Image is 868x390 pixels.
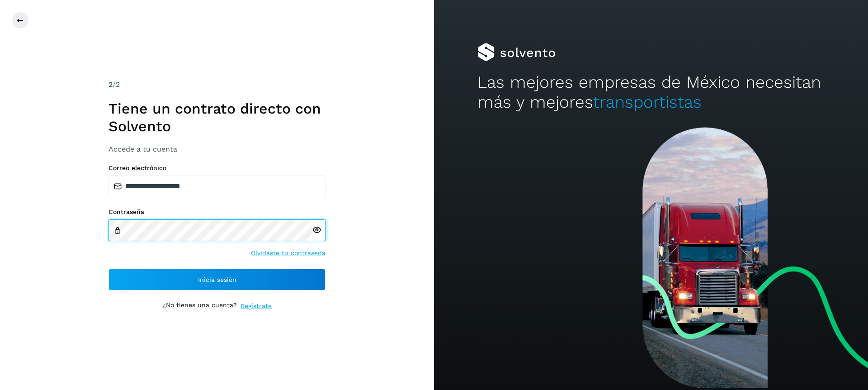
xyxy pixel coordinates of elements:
label: Contraseña [108,208,325,216]
label: Correo electrónico [108,164,325,172]
h3: Accede a tu cuenta [108,145,325,153]
a: Regístrate [241,301,272,311]
h1: Tiene un contrato directo con Solvento [108,100,325,135]
span: transportistas [593,92,702,112]
button: Inicia sesión [108,269,325,290]
div: /2 [108,79,325,90]
span: Inicia sesión [198,276,236,283]
h2: Las mejores empresas de México necesitan más y mejores [477,72,825,113]
span: 2 [108,80,113,89]
p: ¿No tienes una cuenta? [162,301,237,311]
a: Olvidaste tu contraseña [251,248,325,258]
